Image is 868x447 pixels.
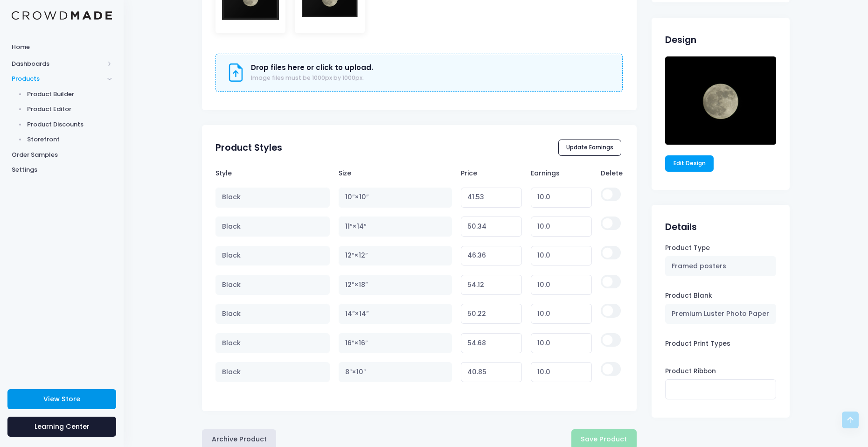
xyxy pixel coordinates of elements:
[665,222,697,232] h2: Details
[35,422,90,431] span: Learning Center
[665,367,716,376] label: Product Ribbon
[558,140,622,155] button: Update Earnings
[665,155,714,171] a: Edit Design
[665,56,776,145] img: To the Moon
[12,150,112,160] span: Order Samples
[27,105,112,114] span: Product Editor
[665,244,710,253] label: Product Type
[251,63,373,72] h3: Drop files here or click to upload.
[527,164,597,182] th: Earnings
[251,74,364,82] span: Image files must be 1000px by 1000px.
[7,417,116,437] a: Learning Center
[43,394,80,404] span: View Store
[27,120,112,129] span: Product Discounts
[215,164,334,182] th: Style
[665,35,696,45] h2: Design
[7,389,116,409] a: View Store
[12,11,112,20] img: Logo
[597,164,623,182] th: Delete
[457,164,527,182] th: Price
[27,90,112,99] span: Product Builder
[665,339,730,349] label: Product Print Types
[27,135,112,144] span: Storefront
[12,74,104,84] span: Products
[12,42,112,52] span: Home
[334,164,456,182] th: Size
[12,165,112,175] span: Settings
[665,291,712,300] label: Product Blank
[12,59,104,69] span: Dashboards
[215,142,282,153] h2: Product Styles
